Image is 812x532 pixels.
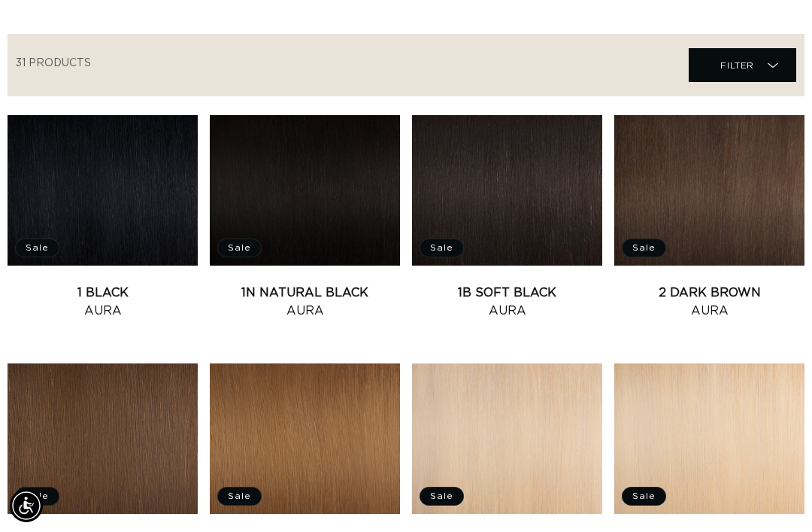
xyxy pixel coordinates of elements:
[8,284,198,320] a: 1 Black Aura
[16,58,91,68] span: 31 products
[720,51,754,80] span: Filter
[689,48,796,82] summary: Filter
[210,284,400,320] a: 1N Natural Black Aura
[10,489,43,522] div: Accessibility Menu
[614,284,804,320] a: 2 Dark Brown Aura
[412,284,602,320] a: 1B Soft Black Aura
